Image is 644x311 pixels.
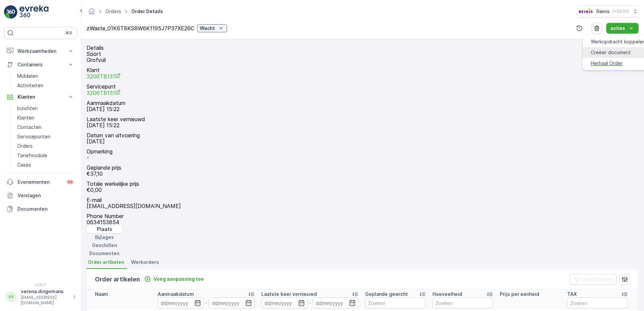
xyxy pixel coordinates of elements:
p: Bijlages [95,234,114,241]
p: Containers [18,61,63,68]
p: Klant [87,67,639,73]
p: Klanten [18,94,63,100]
p: Servicepunt [87,83,639,90]
p: Aanmaakdatum [87,100,639,106]
p: ( +02:00 ) [612,9,629,14]
p: [EMAIL_ADDRESS][DOMAIN_NAME] [21,295,69,306]
p: Laatste keer vernieuwd [261,291,317,298]
input: dd/mm/yyyy [209,298,255,308]
p: Werkzaamheden [18,48,63,55]
p: Naam [95,291,108,298]
span: Order artikelen [88,259,124,266]
p: Cases [17,162,31,168]
p: Activiteiten [17,82,43,89]
p: [EMAIL_ADDRESS][DOMAIN_NAME] [87,203,639,209]
p: Geplande prijs [87,165,121,171]
p: Datum van uitvoering [87,132,639,138]
p: ⌘B [65,30,72,36]
p: Opmerking [87,148,639,154]
button: Werkzaamheden [4,44,77,58]
span: €37,10 [87,170,103,177]
p: Aanmaakdatum [158,291,194,298]
span: Creëer document [591,49,631,56]
span: Order Details [130,8,164,15]
p: Verslagen [18,192,74,199]
input: Zoeken [567,298,628,308]
p: Evenementen [18,179,62,185]
p: Servicepunten [17,133,51,140]
span: €0,00 [87,186,102,193]
a: 3206TB131 [87,73,121,80]
a: Verslagen [4,189,77,202]
a: Klanten [14,113,77,123]
a: Middelen [14,71,77,81]
img: Reinis-Logo-Vrijstaand_Tekengebied-1-copy2_aBO4n7j.png [578,8,594,15]
p: Reinis [597,8,610,15]
p: [DATE] 15:22 [87,122,639,128]
a: Herhaal Order [591,60,622,67]
a: 3206TB131 [87,90,121,96]
a: Orders [105,8,121,14]
a: Inzichten [14,104,77,113]
a: Startpagina [88,10,95,16]
button: acties [606,23,639,34]
p: Prijs per eenheid [500,291,539,298]
input: dd/mm/yyyy [158,298,204,308]
p: Inzichten [17,105,38,112]
a: Cases [14,160,77,170]
a: Activiteiten [14,81,77,90]
button: Klanten [4,90,77,104]
button: Reinis(+02:00) [578,5,639,18]
span: v 1.51.1 [4,283,77,287]
div: VV [6,291,17,302]
p: Orders [17,143,33,149]
input: dd/mm/yyyy [261,298,308,308]
p: [DATE] 15:22 [87,106,639,112]
p: Geschillen [92,242,117,249]
p: Soort [87,51,639,57]
img: logo [4,5,18,19]
p: Grofvuil [87,57,639,63]
button: Wacht [197,24,227,32]
p: Wacht [200,25,215,32]
button: Reset filters [570,274,617,285]
p: Totale werkelijke prijs [87,181,139,187]
p: Plaats [97,226,112,233]
p: - [87,154,639,161]
button: Voeg aanpassing toe [141,275,206,283]
input: Zoeken [365,298,426,308]
p: Geplande gewicht [365,291,408,298]
a: Documenten [4,202,77,216]
button: VVverena.dingemans[EMAIL_ADDRESS][DOMAIN_NAME] [4,288,77,306]
p: Reset filters [583,276,613,283]
a: Tariefmodule [14,151,77,160]
a: Orders [14,141,77,151]
a: Servicepunten [14,132,77,141]
p: Details [87,45,104,51]
p: Middelen [17,73,38,79]
p: - [309,299,311,307]
button: Containers [4,58,77,71]
input: Zoeken [432,298,493,308]
p: Klanten [17,114,34,121]
p: Documenten [89,250,120,257]
img: logo_light-DOdMpM7g.png [20,5,49,19]
p: [DATE] [87,138,639,144]
span: Werkorders [131,259,159,266]
p: E-mail [87,197,639,203]
p: Tariefmodule [17,152,47,159]
p: 0634153854 [87,219,639,225]
p: Documenten [18,206,74,212]
p: Laatste keer vernieuwd [87,116,639,122]
p: zWaste_01K6T8KS8W6K1195J7P37XE26C [87,25,194,31]
p: verena.dingemans [21,288,69,295]
a: Contacten [14,123,77,132]
p: Phone Number [87,213,639,219]
a: Evenementen99 [4,175,77,189]
p: - [205,299,207,307]
p: Contacten [17,124,41,131]
p: 99 [67,179,73,185]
